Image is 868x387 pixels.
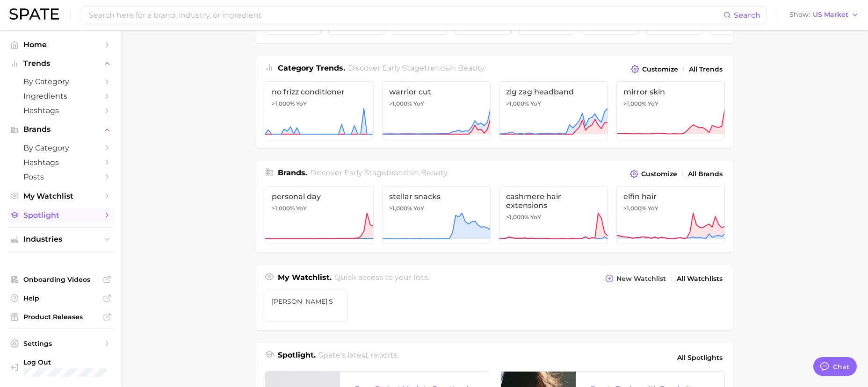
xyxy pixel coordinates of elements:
a: Spotlight [7,208,114,222]
a: Help [7,291,114,305]
span: All Watchlists [677,275,723,283]
span: beauty [458,64,484,72]
span: My Watchlist [23,192,98,201]
span: Discover Early Stage trends in . [348,64,485,72]
span: mirror skin [623,87,718,96]
span: Hashtags [23,158,98,167]
a: All Watchlists [674,272,725,285]
a: [PERSON_NAME]'s [265,291,348,322]
span: Customize [642,65,678,73]
a: Ingredients [7,89,114,103]
span: by Category [23,77,98,86]
a: Hashtags [7,103,114,118]
a: Posts [7,170,114,184]
span: All Spotlights [677,352,723,363]
span: YoY [530,100,541,107]
span: YoY [413,100,424,107]
a: stellar snacks>1,000% YoY [382,186,491,244]
span: >1,000% [272,205,295,212]
span: Customize [641,170,677,178]
span: >1,000% [272,100,295,107]
span: Posts [23,172,98,181]
span: YoY [530,214,541,221]
span: Brands . [278,168,307,177]
span: Help [23,294,98,302]
span: Brands [23,125,98,134]
a: All Brands [686,168,725,180]
button: ShowUS Market [787,9,861,21]
a: Settings [7,337,114,351]
a: My Watchlist [7,189,114,203]
span: Show [789,12,810,17]
span: >1,000% [623,100,646,107]
a: Onboarding Videos [7,272,114,287]
a: cashmere hair extensions>1,000% YoY [499,186,608,244]
span: All Brands [688,170,723,178]
span: Industries [23,235,98,244]
span: stellar snacks [389,192,484,201]
span: >1,000% [506,100,529,107]
a: by Category [7,141,114,155]
img: SPATE [9,8,59,20]
span: >1,000% [506,214,529,221]
h1: My Watchlist. [278,272,332,285]
span: YoY [648,100,658,107]
button: Trends [7,57,114,71]
span: >1,000% [389,205,412,212]
span: Search [734,11,760,20]
span: Log Out [23,358,107,366]
span: >1,000% [623,205,646,212]
span: >1,000% [389,100,412,107]
span: zig zag headband [506,87,601,96]
a: Home [7,37,114,52]
span: US Market [813,12,848,17]
span: New Watchlist [616,275,666,283]
h2: Spate's latest reports. [318,350,399,365]
span: All Trends [689,65,723,73]
span: Onboarding Videos [23,275,98,284]
span: Discover Early Stage brands in . [310,168,448,177]
a: elfin hair>1,000% YoY [616,186,725,244]
a: mirror skin>1,000% YoY [616,81,725,139]
span: YoY [296,100,307,107]
a: All Spotlights [675,350,725,365]
span: Trends [23,59,98,68]
span: [PERSON_NAME]'s [272,298,341,305]
a: zig zag headband>1,000% YoY [499,81,608,139]
button: Customize [628,167,680,180]
span: Ingredients [23,92,98,100]
button: Brands [7,122,114,136]
button: New Watchlist [603,272,668,285]
h1: Spotlight. [278,350,316,365]
a: Hashtags [7,155,114,170]
span: YoY [296,205,307,212]
a: no frizz conditioner>1,000% YoY [265,81,374,139]
button: Customize [629,63,680,76]
span: beauty [421,168,447,177]
a: by Category [7,74,114,89]
span: no frizz conditioner [272,87,367,96]
span: Hashtags [23,106,98,115]
span: Settings [23,339,98,348]
span: YoY [648,205,658,212]
a: warrior cut>1,000% YoY [382,81,491,139]
span: Spotlight [23,211,98,220]
input: Search here for a brand, industry, or ingredient [88,7,723,23]
span: Product Releases [23,313,98,321]
span: warrior cut [389,87,484,96]
span: personal day [272,192,367,201]
span: Home [23,40,98,49]
span: cashmere hair extensions [506,192,601,210]
span: Category Trends . [278,64,345,72]
button: Industries [7,232,114,246]
span: by Category [23,143,98,152]
h2: Quick access to your lists. [334,272,429,285]
a: personal day>1,000% YoY [265,186,374,244]
a: Log out. Currently logged in with e-mail swiener@maryruths.com. [7,355,114,380]
span: YoY [413,205,424,212]
a: Product Releases [7,310,114,324]
span: elfin hair [623,192,718,201]
a: All Trends [687,63,725,76]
